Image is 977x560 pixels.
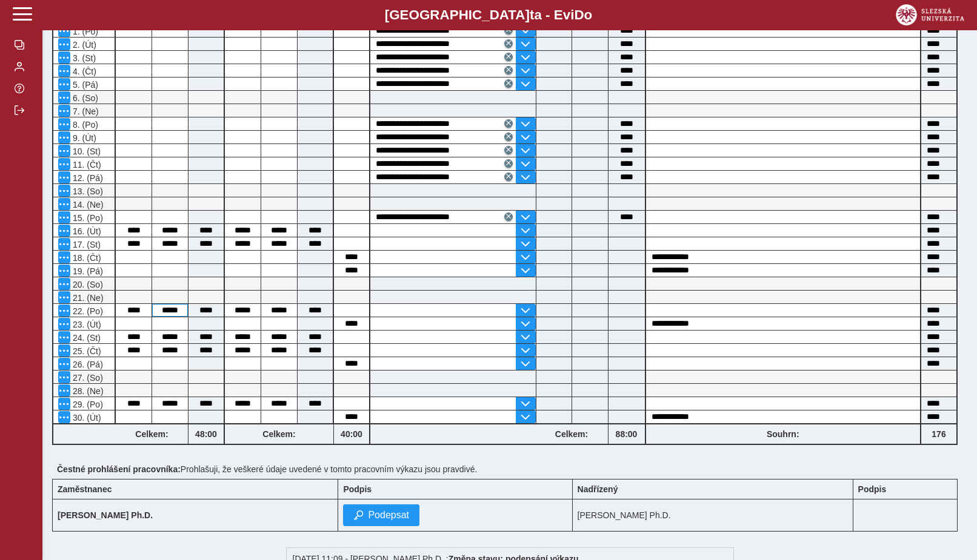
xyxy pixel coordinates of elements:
[36,7,941,23] b: [GEOGRAPHIC_DATA] a - Evi
[70,253,101,263] span: 18. (Čt)
[70,67,96,76] span: 4. (Čt)
[70,320,101,329] span: 23. (Út)
[70,133,96,143] span: 9. (Út)
[70,186,103,196] span: 13. (So)
[58,145,70,157] button: Menu
[58,358,70,370] button: Menu
[70,346,101,356] span: 25. (Čt)
[70,240,101,249] span: 17. (St)
[70,200,104,209] span: 14. (Ne)
[52,460,967,479] div: Prohlašuji, že veškeré údaje uvedené v tomto pracovním výkazu jsou pravdivé.
[343,504,419,526] button: Podepsat
[58,78,70,90] button: Menu
[530,7,534,22] span: t
[70,226,101,236] span: 16. (Út)
[58,371,70,383] button: Menu
[572,499,853,532] td: [PERSON_NAME] Ph.D.
[70,266,103,276] span: 19. (Pá)
[70,27,98,36] span: 1. (Po)
[58,318,70,330] button: Menu
[70,293,104,303] span: 21. (Ne)
[58,510,153,520] b: [PERSON_NAME] Ph.D.
[58,198,70,210] button: Menu
[58,65,70,77] button: Menu
[58,265,70,277] button: Menu
[58,398,70,410] button: Menu
[574,7,584,22] span: D
[58,305,70,317] button: Menu
[70,413,101,423] span: 30. (Út)
[609,429,645,439] b: 88:00
[58,38,70,50] button: Menu
[334,429,369,439] b: 40:00
[58,331,70,343] button: Menu
[343,484,372,494] b: Podpis
[58,171,70,183] button: Menu
[58,278,70,290] button: Menu
[70,386,104,396] span: 28. (Ne)
[58,158,70,170] button: Menu
[70,93,98,103] span: 6. (So)
[58,185,70,197] button: Menu
[116,429,188,439] b: Celkem:
[58,384,70,397] button: Menu
[536,429,608,439] b: Celkem:
[58,118,70,130] button: Menu
[188,429,224,439] b: 48:00
[70,160,101,170] span: 11. (Čt)
[70,80,98,90] span: 5. (Pá)
[70,213,103,223] span: 15. (Po)
[70,173,103,183] span: 12. (Pá)
[57,464,181,474] b: Čestné prohlášení pracovníka:
[921,429,956,439] b: 176
[58,51,70,64] button: Menu
[858,484,887,494] b: Podpis
[58,238,70,250] button: Menu
[58,484,112,494] b: Zaměstnanec
[584,7,593,22] span: o
[58,225,70,237] button: Menu
[896,4,964,25] img: logo_web_su.png
[70,333,101,343] span: 24. (St)
[578,484,618,494] b: Nadřízený
[58,25,70,37] button: Menu
[70,40,96,50] span: 2. (Út)
[70,53,96,63] span: 3. (St)
[58,131,70,143] button: Menu
[70,360,103,369] span: 26. (Pá)
[58,251,70,263] button: Menu
[58,344,70,357] button: Menu
[58,411,70,423] button: Menu
[767,429,799,439] b: Souhrn:
[58,291,70,303] button: Menu
[70,107,99,116] span: 7. (Ne)
[70,400,103,409] span: 29. (Po)
[225,429,333,439] b: Celkem:
[70,373,103,383] span: 27. (So)
[58,105,70,117] button: Menu
[58,211,70,223] button: Menu
[70,147,101,156] span: 10. (St)
[70,280,103,289] span: 20. (So)
[368,510,409,521] span: Podepsat
[70,120,98,130] span: 8. (Po)
[70,306,103,316] span: 22. (Po)
[58,91,70,104] button: Menu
